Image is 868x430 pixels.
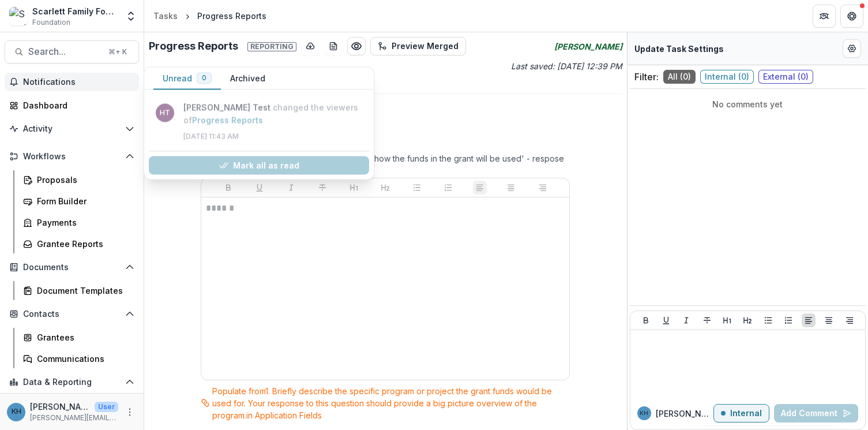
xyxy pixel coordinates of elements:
[153,68,221,90] button: Unread
[123,405,137,419] button: More
[679,313,693,327] button: Italicize
[201,154,570,178] div: From your grant application - 'Please explain how the funds in the grant will be used' - respose ...
[37,238,130,250] div: Grantee Reports
[473,181,487,195] button: Align Left
[37,216,130,229] div: Payments
[9,7,28,25] img: Scarlett Family Foundation
[634,70,659,84] p: Filter:
[197,10,266,22] div: Progress Reports
[18,281,139,300] a: Document Templates
[700,313,714,327] button: Strike
[388,60,622,72] p: Last saved: [DATE] 12:39 PM
[634,43,724,55] p: Update Task Settings
[781,313,795,327] button: Ordered List
[37,353,130,365] div: Communications
[23,124,121,134] span: Activity
[774,404,858,422] button: Add Comment
[441,181,455,195] button: Ordered List
[730,409,762,418] p: Internal
[23,377,121,387] span: Data & Reporting
[30,401,90,413] p: [PERSON_NAME]
[813,5,836,28] button: Partners
[843,39,861,58] button: Edit Form Settings
[192,115,263,125] a: Progress Reports
[149,77,622,89] p: Due Date: [DATE]
[153,10,178,22] div: Tasks
[212,385,570,421] p: Populate from 1. Briefly describe the specific program or project the grant funds would be used f...
[370,37,466,55] button: Preview Merged
[149,156,369,175] button: Mark all as read
[18,213,139,232] a: Payments
[663,70,696,84] span: All ( 0 )
[202,74,206,82] span: 0
[18,192,139,211] a: Form Builder
[106,46,129,58] div: ⌘ + K
[253,181,266,195] button: Underline
[5,119,139,138] button: Open Activity
[656,407,713,420] p: [PERSON_NAME]
[23,77,134,87] span: Notifications
[5,258,139,276] button: Open Documents
[659,313,673,327] button: Underline
[700,70,754,84] span: Internal ( 0 )
[536,181,550,195] button: Align Right
[347,37,366,55] button: Preview 51310d0b-ca0e-47f3-bd01-44d9f04d92e9.pdf
[761,313,775,327] button: Bullet List
[410,181,424,195] button: Bullet List
[18,170,139,189] a: Proposals
[12,408,21,416] div: Katie Hazelwood
[634,98,861,110] p: No comments yet
[95,402,118,412] p: User
[843,313,856,327] button: Align Right
[315,181,329,195] button: Strike
[28,46,102,57] span: Search...
[378,181,392,195] button: Heading 2
[221,181,235,195] button: Bold
[23,263,121,272] span: Documents
[247,42,296,51] span: Reporting
[758,70,813,84] span: External ( 0 )
[37,195,130,207] div: Form Builder
[32,17,70,28] span: Foundation
[5,96,139,115] a: Dashboard
[37,331,130,343] div: Grantees
[324,37,343,55] button: download-word-button
[504,181,518,195] button: Align Center
[221,68,275,90] button: Archived
[720,313,734,327] button: Heading 1
[18,328,139,347] a: Grantees
[23,152,121,162] span: Workflows
[554,40,622,53] i: [PERSON_NAME]
[32,5,118,17] div: Scarlett Family Foundation
[741,313,754,327] button: Heading 2
[23,309,121,319] span: Contacts
[5,373,139,391] button: Open Data & Reporting
[37,174,130,186] div: Proposals
[183,102,362,127] p: changed the viewers of
[639,313,653,327] button: Bold
[149,8,271,24] nav: breadcrumb
[18,349,139,368] a: Communications
[18,234,139,253] a: Grantee Reports
[640,410,648,416] div: Katie Hazelwood
[37,285,130,297] div: Document Templates
[5,40,139,63] button: Search...
[23,99,130,111] div: Dashboard
[149,40,296,53] h2: Progress Reports
[5,305,139,323] button: Open Contacts
[301,37,320,55] button: download-button
[840,5,863,28] button: Get Help
[5,73,139,91] button: Notifications
[123,5,139,28] button: Open entity switcher
[284,181,298,195] button: Italicize
[347,181,361,195] button: Heading 1
[149,8,182,24] a: Tasks
[802,313,816,327] button: Align Left
[713,404,769,422] button: Internal
[5,147,139,166] button: Open Workflows
[30,413,118,423] p: [PERSON_NAME][EMAIL_ADDRESS][DOMAIN_NAME]
[822,313,836,327] button: Align Center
